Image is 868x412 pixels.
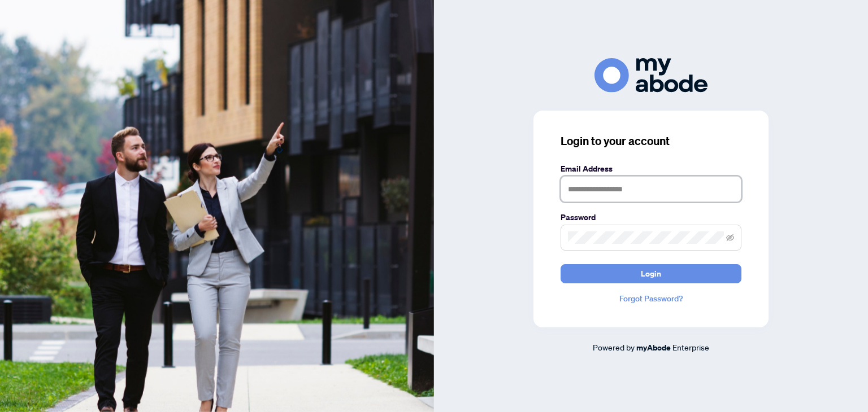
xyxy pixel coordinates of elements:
span: Powered by [593,342,635,352]
h3: Login to your account [561,133,741,149]
label: Password [561,211,741,223]
span: Enterprise [672,342,709,352]
label: Email Address [561,163,741,175]
button: Login [561,264,741,283]
a: myAbode [636,341,671,354]
span: eye-invisible [726,234,734,242]
span: Login [641,265,661,283]
a: Forgot Password? [561,292,741,305]
img: ma-logo [594,58,708,93]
